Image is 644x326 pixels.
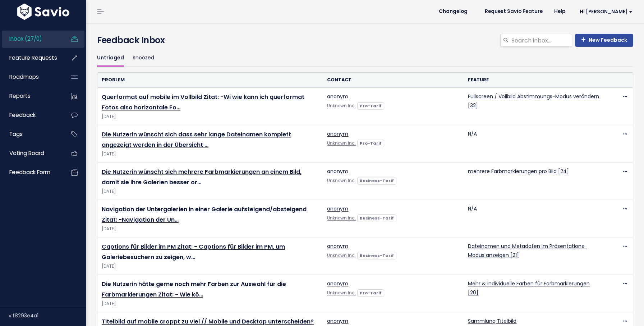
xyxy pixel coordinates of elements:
[464,200,604,237] td: N/A
[357,252,396,259] a: Business-Tarif
[97,34,633,47] h4: Feedback Inbox
[548,6,571,17] a: Help
[102,188,318,195] span: [DATE]
[580,9,632,14] span: Hi [PERSON_NAME]
[323,73,464,87] th: Contact
[464,73,604,87] th: Feature
[9,92,31,100] span: Reports
[327,93,348,100] a: anonym
[464,125,604,163] td: N/A
[102,150,318,158] span: [DATE]
[360,253,394,258] strong: Business-Tarif
[2,31,60,47] a: Inbox (27/0)
[9,35,42,42] span: Inbox (27/0)
[360,290,382,296] strong: Pro-Tarif
[102,225,318,233] span: [DATE]
[102,168,302,186] a: Die Nutzerin wünscht sich mehrere Farbmarkierungen an einem Bild, damit sie ihre Galerien besser or…
[357,289,384,296] a: Pro-Tarif
[360,140,382,146] strong: Pro-Tarif
[357,102,384,109] a: Pro-Tarif
[2,50,60,66] a: Feature Requests
[15,4,71,20] img: logo-white.9d6f32f41409.svg
[102,243,285,261] a: Captions für Bilder im PM Zitat: - Captions für Bilder im PM, um Galeriebesuchern zu zeigen, w…
[2,69,60,85] a: Roadmaps
[357,177,396,184] a: Business-Tarif
[102,263,318,270] span: [DATE]
[468,93,599,109] a: Fullscreen / Vollbild Abstimmungs-Modus verändern [32]
[327,215,356,221] a: Unknown Inc.
[102,300,318,308] span: [DATE]
[9,111,36,119] span: Feedback
[97,50,124,67] a: Untriaged
[479,6,548,17] a: Request Savio Feature
[357,214,396,221] a: Business-Tarif
[327,205,348,212] a: anonym
[575,34,633,47] a: New Feedback
[102,205,307,224] a: Navigation der Untergalerien in einer Galerie aufsteigend/absteigend Zitat: -Navigation der Un…
[327,253,356,258] a: Unknown Inc.
[327,280,348,287] a: anonym
[97,50,633,67] ul: Filter feature requests
[9,149,44,157] span: Voting Board
[2,126,60,142] a: Tags
[439,9,468,14] span: Changelog
[468,168,569,175] a: mehrere Farbmarkierungen pro Bild [24]
[9,168,50,176] span: Feedback form
[327,103,356,109] a: Unknown Inc.
[327,168,348,175] a: anonym
[327,178,356,184] a: Unknown Inc.
[2,164,60,181] a: Feedback form
[102,130,291,149] a: Die Nutzerin wünscht sich dass sehr lange Dateinamen komplett angezeigt werden in der Übersicht …
[2,88,60,104] a: Reports
[357,139,384,146] a: Pro-Tarif
[468,317,516,325] a: Sammlung Titelbild
[2,145,60,162] a: Voting Board
[102,113,318,121] span: [DATE]
[327,317,348,325] a: anonym
[327,140,356,146] a: Unknown Inc.
[511,34,572,47] input: Search inbox...
[571,6,638,17] a: Hi [PERSON_NAME]
[9,306,86,325] div: v.f8293e4a1
[327,130,348,137] a: anonym
[102,280,286,299] a: Die Nutzerin hätte gerne noch mehr Farben zur Auswahl für die Farbmarkierungen Zitat: - Wie kö…
[468,243,587,259] a: Dateinamen und Metadaten im Präsentations-Modus anzeigen [21]
[9,130,23,138] span: Tags
[97,73,323,87] th: Problem
[9,73,39,81] span: Roadmaps
[102,93,304,112] a: Querformat auf mobile im Vollbild Zitat: -Wi wie kann ich querformat Fotos also horizontale Fo…
[2,107,60,123] a: Feedback
[468,280,590,296] a: Mehr & individuelle Farben für Farbmarkierungen [20]
[360,103,382,109] strong: Pro-Tarif
[360,215,394,221] strong: Business-Tarif
[327,243,348,250] a: anonym
[9,54,57,62] span: Feature Requests
[327,290,356,296] a: Unknown Inc.
[133,50,154,67] a: Snoozed
[360,178,394,184] strong: Business-Tarif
